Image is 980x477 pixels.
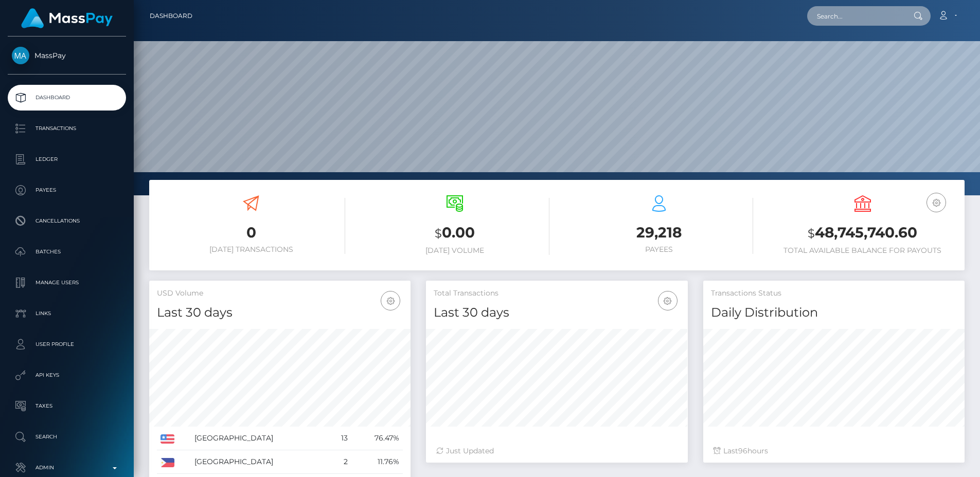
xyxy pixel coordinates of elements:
a: Manage Users [8,270,126,296]
a: Dashboard [8,85,126,111]
h5: Total Transactions [434,288,680,299]
a: User Profile [8,332,126,357]
h4: Daily Distribution [711,304,957,322]
p: Manage Users [12,275,122,290]
a: Taxes [8,393,126,419]
a: Batches [8,239,126,265]
h6: [DATE] Volume [361,246,549,255]
p: Admin [12,460,122,475]
img: US.png [161,434,174,444]
a: API Keys [8,362,126,388]
p: Ledger [12,152,122,167]
div: Just Updated [436,446,677,456]
small: $ [808,226,815,241]
a: Payees [8,177,126,203]
p: API Keys [12,368,122,383]
h6: Total Available Balance for Payouts [769,246,957,255]
p: Taxes [12,398,122,414]
span: 96 [738,446,747,455]
td: 11.76% [351,450,403,474]
img: PH.png [161,458,174,467]
h6: [DATE] Transactions [157,245,345,254]
td: 2 [329,450,351,474]
a: Transactions [8,116,126,141]
input: Search... [807,6,904,26]
a: Dashboard [150,5,192,27]
img: MassPay Logo [21,8,113,28]
td: 76.47% [351,427,403,450]
p: Payees [12,182,122,198]
p: Cancellations [12,213,122,229]
h5: Transactions Status [711,288,957,299]
p: Transactions [12,121,122,136]
h3: 48,745,740.60 [769,223,957,244]
td: 13 [329,427,351,450]
p: Dashboard [12,90,122,105]
h3: 29,218 [565,223,753,243]
p: Links [12,306,122,321]
h4: Last 30 days [434,304,680,322]
td: [GEOGRAPHIC_DATA] [191,450,329,474]
p: Batches [12,244,122,260]
h5: USD Volume [157,288,403,299]
p: Search [12,429,122,445]
a: Ledger [8,146,126,172]
h4: Last 30 days [157,304,403,322]
div: Last hours [714,446,954,456]
h3: 0.00 [361,223,549,244]
h3: 0 [157,223,345,243]
td: [GEOGRAPHIC_DATA] [191,427,329,450]
a: Links [8,301,126,326]
a: Cancellations [8,208,126,234]
span: MassPay [8,51,126,60]
small: $ [435,226,442,241]
a: Search [8,424,126,450]
img: MassPay [12,47,29,64]
p: User Profile [12,337,122,352]
h6: Payees [565,245,753,254]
